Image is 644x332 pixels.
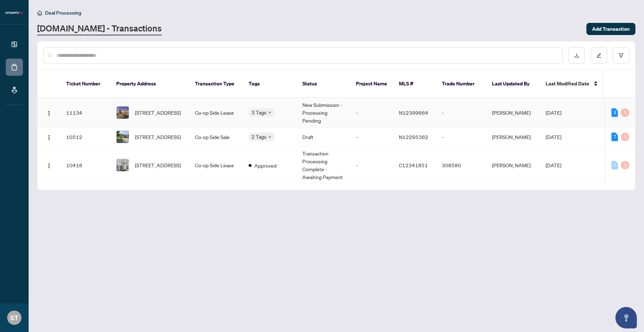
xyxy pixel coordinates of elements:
button: Add Transaction [586,23,635,35]
td: - [350,128,393,147]
th: Last Modified Date [540,70,604,98]
td: Co-op Side Lease [189,147,243,184]
th: Ticket Number [60,70,111,98]
td: Co-op Side Lease [189,98,243,128]
th: Trade Number [436,70,486,98]
span: home [37,10,42,15]
div: 0 [621,161,629,169]
span: 3 Tags [252,108,267,117]
span: Last Modified Date [546,80,589,88]
td: Draft [297,128,350,147]
td: Transaction Processing Complete - Awaiting Payment [297,147,350,184]
span: C12341851 [399,162,428,168]
td: - [350,98,393,128]
span: edit [596,53,601,58]
img: thumbnail-img [117,159,129,171]
th: Last Updated By [486,70,540,98]
span: [DATE] [546,109,561,116]
button: download [569,47,585,64]
img: thumbnail-img [117,106,129,119]
span: filter [619,53,624,58]
span: 2 Tags [252,133,267,141]
span: N12399664 [399,109,428,116]
span: Approved [254,162,277,169]
div: 0 [621,133,629,141]
span: [STREET_ADDRESS] [135,109,181,117]
td: 10512 [60,128,111,147]
span: [STREET_ADDRESS] [135,133,181,141]
th: Transaction Type [189,70,243,98]
th: Property Address [111,70,189,98]
td: [PERSON_NAME] [486,98,540,128]
td: 10418 [60,147,111,184]
span: Deal Processing [45,10,81,16]
span: [STREET_ADDRESS] [135,161,181,169]
td: New Submission - Processing Pending [297,98,350,128]
span: ST [10,313,18,323]
img: thumbnail-img [117,131,129,143]
td: 11134 [60,98,111,128]
button: Logo [43,159,55,171]
img: Logo [46,110,52,116]
div: 7 [611,133,618,141]
td: - [350,147,393,184]
span: N12295362 [399,134,428,140]
td: 308580 [436,147,486,184]
a: [DOMAIN_NAME] - Transactions [37,23,162,35]
td: - [436,98,486,128]
th: MLS # [393,70,436,98]
td: [PERSON_NAME] [486,147,540,184]
button: edit [591,47,607,64]
span: download [574,53,579,58]
td: [PERSON_NAME] [486,128,540,147]
span: [DATE] [546,162,561,168]
td: Co-op Side Sale [189,128,243,147]
th: Status [297,70,350,98]
span: down [268,111,272,114]
span: down [268,135,272,139]
img: logo [6,11,23,15]
button: filter [613,47,629,64]
button: Open asap [615,307,637,328]
div: 3 [611,108,618,117]
td: - [436,128,486,147]
div: 0 [621,108,629,117]
button: Logo [43,131,55,143]
div: 0 [611,161,618,169]
button: Logo [43,107,55,118]
th: Tags [243,70,297,98]
img: Logo [46,163,52,169]
span: [DATE] [546,134,561,140]
span: Add Transaction [592,23,630,35]
th: Project Name [350,70,393,98]
img: Logo [46,135,52,140]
